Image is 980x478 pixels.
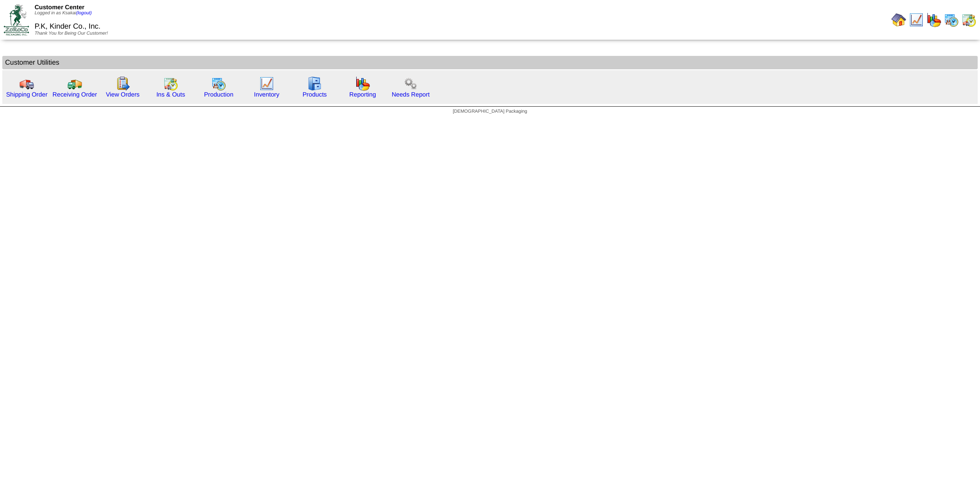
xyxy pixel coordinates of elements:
span: P.K, Kinder Co., Inc. [35,23,101,30]
img: cabinet.gif [307,76,322,91]
img: calendarprod.gif [944,12,959,27]
img: home.gif [891,12,906,27]
img: calendarinout.gif [962,12,976,27]
a: Receiving Order [53,91,97,98]
img: truck2.gif [67,76,82,91]
img: workorder.gif [115,76,130,91]
span: Customer Center [35,4,84,11]
img: line_graph.gif [259,76,274,91]
a: Needs Report [392,91,430,98]
img: graph.gif [926,12,941,27]
img: calendarinout.gif [163,76,178,91]
img: workflow.png [403,76,418,91]
span: Thank You for Being Our Customer! [35,31,108,36]
a: Reporting [349,91,376,98]
a: (logout) [76,11,92,16]
img: line_graph.gif [909,12,924,27]
a: Production [204,91,233,98]
span: [DEMOGRAPHIC_DATA] Packaging [453,109,527,114]
img: ZoRoCo_Logo(Green%26Foil)%20jpg.webp [4,4,29,35]
a: View Orders [106,91,139,98]
a: Products [303,91,327,98]
a: Shipping Order [6,91,48,98]
a: Inventory [254,91,280,98]
img: graph.gif [355,76,370,91]
img: truck.gif [19,76,34,91]
img: calendarprod.gif [211,76,226,91]
span: Logged in as Ksakai [35,11,92,16]
a: Ins & Outs [156,91,185,98]
td: Customer Utilities [2,56,978,69]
